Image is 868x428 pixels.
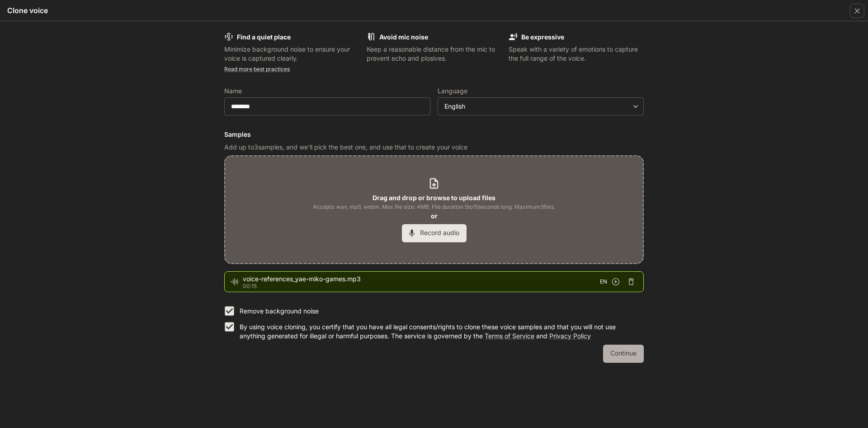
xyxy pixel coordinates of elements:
[313,202,555,212] span: Accepts: wav, mp3, webm. Max file size: 4MB. File duration 5 to 15 seconds long. Maximum 3 files.
[224,66,290,72] a: Read more best practices
[373,194,495,202] b: Drag and drop or browse to upload files
[521,33,564,41] b: Be expressive
[224,45,359,63] p: Minimize background noise to ensure your voice is captured clearly.
[243,274,600,284] span: voice-references_yae-miko-games.mp3
[603,345,644,363] button: Continue
[438,102,643,111] div: English
[224,88,242,94] p: Name
[243,284,600,289] p: 00:15
[600,277,607,286] span: EN
[240,307,319,316] p: Remove background noise
[438,88,467,94] p: Language
[237,33,291,41] b: Find a quiet place
[240,322,637,341] p: By using voice cloning, you certify that you have all legal consents/rights to clone these voice ...
[444,102,629,111] div: English
[549,332,591,340] a: Privacy Policy
[379,33,428,41] b: Avoid mic noise
[367,45,502,63] p: Keep a reasonable distance from the mic to prevent echo and plosives.
[7,5,48,15] h5: Clone voice
[224,143,644,152] p: Add up to 3 samples, and we'll pick the best one, and use that to create your voice
[224,130,644,139] h6: Samples
[402,224,467,242] button: Record audio
[485,332,534,340] a: Terms of Service
[431,212,438,220] b: or
[509,45,644,63] p: Speak with a variety of emotions to capture the full range of the voice.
